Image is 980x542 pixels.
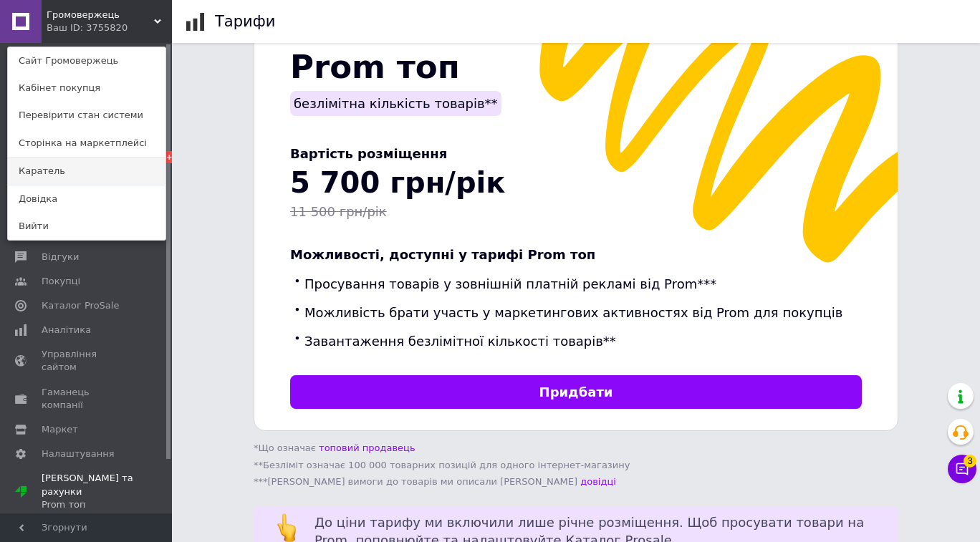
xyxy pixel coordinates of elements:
[290,48,460,86] span: Prom топ
[277,513,299,542] img: :point_up_2:
[47,21,107,34] div: Ваш ID: 3755820
[290,146,447,161] span: Вартість розміщення
[42,275,80,288] span: Покупці
[304,276,716,291] span: Просування товарів у зовнішній платній рекламі від Prom***
[290,375,862,409] a: Придбати
[42,386,133,412] span: Гаманець компанії
[304,334,616,349] span: Завантаження безлімітної кількості товарів**
[254,442,415,453] span: *Що означає
[964,455,976,468] span: 3
[8,102,165,129] a: Перевірити стан системи
[42,251,79,263] span: Відгуки
[290,166,505,199] span: 5 700 грн/рік
[316,442,415,453] a: топовий продавець
[42,299,119,312] span: Каталог ProSale
[8,130,165,157] a: Сторінка на маркетплейсі
[47,9,154,21] span: Громовержець
[254,476,616,487] span: ***[PERSON_NAME] вимоги до товарів ми описали [PERSON_NAME]
[294,96,498,111] span: безлімітна кількість товарів**
[254,460,630,470] span: **Безліміт означає 100 000 товарних позицій для одного інтернет-магазину
[948,455,976,483] button: Чат з покупцем3
[577,476,616,487] a: довідці
[8,158,165,185] a: Каратель
[42,324,91,337] span: Аналітика
[290,247,595,262] span: Можливості, доступні у тарифі Prom топ
[290,204,387,219] span: 11 500 грн/рік
[42,447,115,460] span: Налаштування
[42,472,172,511] span: [PERSON_NAME] та рахунки
[8,213,165,240] a: Вийти
[304,305,842,320] span: Можливість брати участь у маркетингових активностях від Prom для покупців
[8,47,165,74] a: Сайт Громовержець
[42,423,78,436] span: Маркет
[42,498,172,511] div: Prom топ
[215,13,275,30] h1: Тарифи
[8,185,165,213] a: Довідка
[42,348,133,374] span: Управління сайтом
[8,74,165,102] a: Кабінет покупця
